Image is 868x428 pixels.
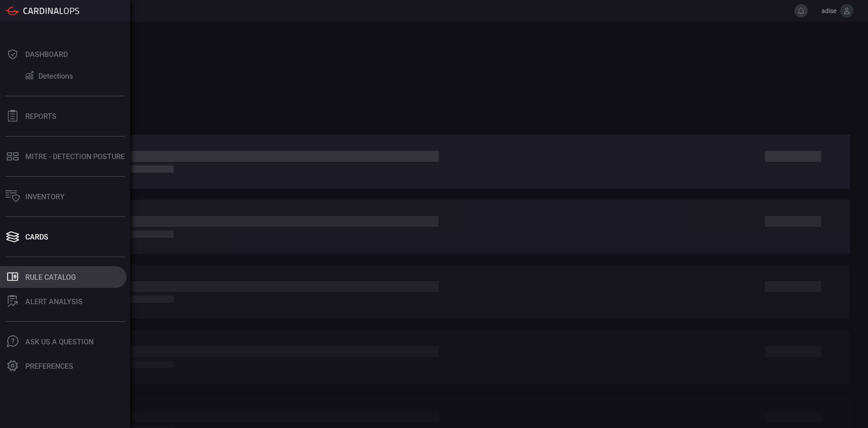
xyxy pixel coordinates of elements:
div: Rule Catalog [25,273,76,282]
div: Ask Us A Question [25,338,94,346]
div: Cards [25,233,48,241]
div: Inventory [25,193,65,201]
div: Reports [25,112,57,121]
div: ALERT ANALYSIS [25,297,83,306]
div: Preferences [25,362,73,371]
div: MITRE - Detection Posture [25,152,125,161]
div: Dashboard [25,50,68,59]
div: Detections [38,72,73,80]
span: adise [811,7,836,14]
